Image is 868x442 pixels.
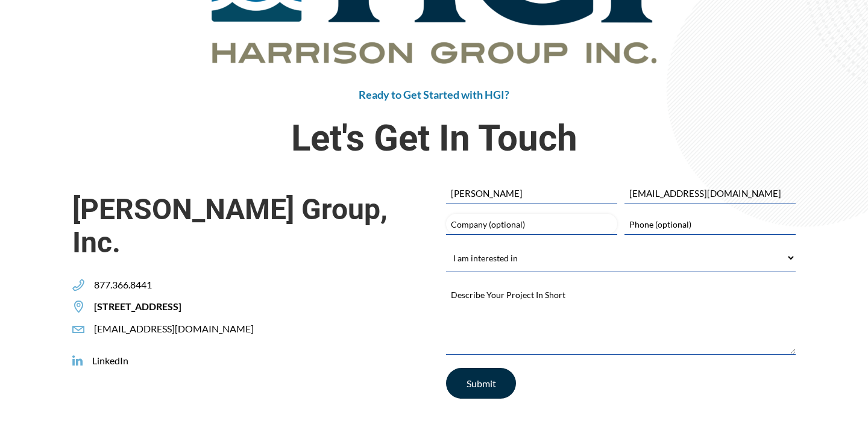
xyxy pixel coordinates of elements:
[624,214,796,234] input: Phone (optional)
[84,279,152,291] span: 877.366.8441
[446,214,617,234] input: Company (optional)
[83,355,128,367] span: LinkedIn
[72,193,422,259] span: [PERSON_NAME] Group, Inc.
[72,355,128,367] a: LinkedIn
[359,88,509,101] span: Ready to Get Started with HGI?
[446,368,516,399] input: Submit
[72,300,181,313] a: [STREET_ADDRESS]
[72,323,254,335] a: [EMAIL_ADDRESS][DOMAIN_NAME]
[84,300,181,313] span: [STREET_ADDRESS]
[84,323,254,335] span: [EMAIL_ADDRESS][DOMAIN_NAME]
[72,113,796,164] span: Let's Get In Touch
[624,183,796,204] input: Email
[446,183,617,204] input: Name
[72,279,152,291] a: 877.366.8441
